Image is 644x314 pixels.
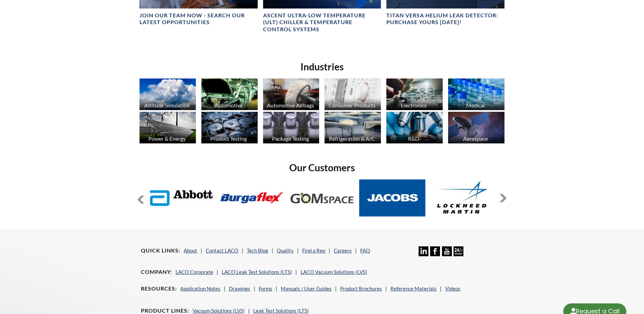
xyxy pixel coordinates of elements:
[140,12,257,26] h4: Join our team now - SEARCH OUR LATEST OPPORTUNITIES
[262,102,319,108] div: Automotive Airbags
[263,78,319,110] img: industry_Auto-Airbag_670x376.jpg
[448,112,504,145] a: Aerospace
[386,78,443,110] img: industry_Electronics_670x376.jpg
[229,285,250,292] a: Drawings
[334,247,352,254] a: Careers
[263,112,319,145] a: Package Testing
[325,78,381,110] img: industry_Consumer_670x376.jpg
[180,285,220,292] a: Application Notes
[259,285,272,292] a: Forms
[140,112,196,145] a: Power & Energy
[447,102,504,108] div: Medical
[277,247,294,254] a: Quality
[176,269,213,275] a: LACO Corporate
[262,135,319,142] div: Package Testing
[201,112,258,143] img: industry_ProductTesting_670x376.jpg
[454,251,463,257] a: 24/7 Support
[206,247,238,254] a: Contact LACO
[263,112,319,143] img: industry_Package_670x376.jpg
[184,247,197,254] a: About
[137,161,507,174] h2: Our Customers
[386,78,443,112] a: Electronics
[141,268,172,276] h4: Company
[325,78,381,112] a: Consumer Products
[140,112,196,143] img: industry_Power-2_670x376.jpg
[386,112,443,143] img: industry_R_D_670x376.jpg
[219,179,285,216] img: Burgaflex.jpg
[222,269,292,275] a: LACO Leak Test Solutions (LTS)
[386,112,443,145] a: R&D
[253,308,309,314] a: Leak Test Solutions (LTS)
[359,179,425,216] img: Jacobs.jpg
[148,179,215,216] img: Abbott-Labs.jpg
[302,247,325,254] a: Find a Rep
[139,102,195,108] div: Altitude Simulation
[201,78,258,112] a: Automotive
[448,112,504,143] img: Artboard_1.jpg
[140,78,196,110] img: industry_AltitudeSim_670x376.jpg
[141,247,180,254] h4: Quick Links
[201,112,258,145] a: Product Testing
[141,285,177,292] h4: Resources
[448,78,504,110] img: industry_Medical_670x376.jpg
[200,102,257,108] div: Automotive
[300,269,367,275] a: LACO Vacuum Solutions (LVS)
[139,135,195,142] div: Power & Energy
[137,60,507,73] h2: Industries
[263,12,381,33] h4: Ascent Ultra-Low Temperature (ULT) Chiller & Temperature Control Systems
[281,285,332,292] a: Manuals / User Guides
[429,179,496,216] img: Lockheed-Martin.jpg
[263,78,319,112] a: Automotive Airbags
[324,135,380,142] div: Refrigeration & A/C
[325,112,381,145] a: Refrigeration & A/C
[289,179,355,216] img: GOM-Space.jpg
[340,285,382,292] a: Product Brochures
[385,102,442,108] div: Electronics
[325,112,381,143] img: industry_HVAC_670x376.jpg
[247,247,268,254] a: Tech Blog
[192,308,245,314] a: Vacuum Solutions (LVS)
[386,12,504,26] h4: TITAN VERSA Helium Leak Detector: Purchase Yours [DATE]!
[140,78,196,112] a: Altitude Simulation
[360,247,370,254] a: FAQ
[385,135,442,142] div: R&D
[201,78,258,110] img: industry_Automotive_670x376.jpg
[390,285,437,292] a: Reference Materials
[200,135,257,142] div: Product Testing
[445,285,460,292] a: Videos
[324,102,380,108] div: Consumer Products
[447,135,504,142] div: Aerospace
[448,78,504,112] a: Medical
[454,246,463,256] img: 24/7 Support Icon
